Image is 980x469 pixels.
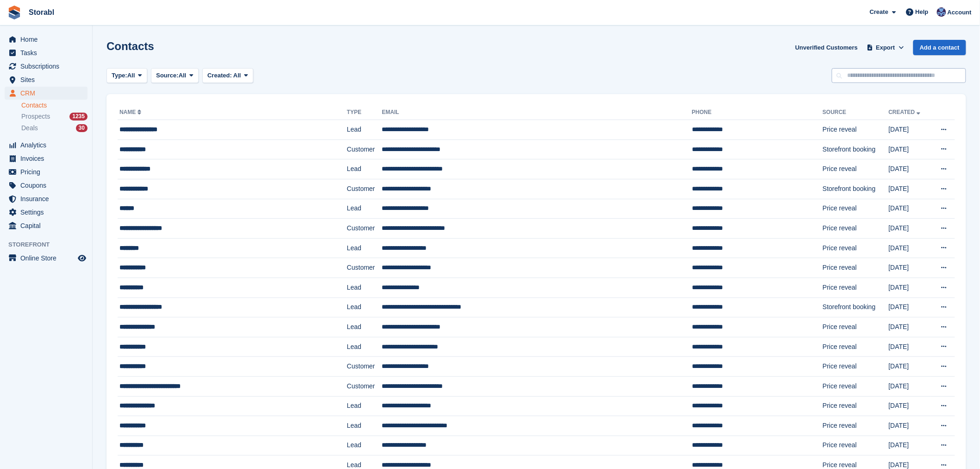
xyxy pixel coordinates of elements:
[870,7,888,17] span: Create
[5,33,88,46] a: menu
[5,46,88,59] a: menu
[5,219,88,232] a: menu
[20,33,76,46] span: Home
[107,40,154,52] h1: Contacts
[889,159,931,179] td: [DATE]
[20,87,76,100] span: CRM
[823,238,888,258] td: Price reveal
[823,357,888,377] td: Price reveal
[5,206,88,219] a: menu
[347,219,382,239] td: Customer
[823,199,888,219] td: Price reveal
[21,124,38,133] span: Deals
[347,238,382,258] td: Lead
[948,8,972,17] span: Account
[889,416,931,436] td: [DATE]
[913,40,966,55] a: Add a contact
[347,199,382,219] td: Lead
[889,258,931,278] td: [DATE]
[347,376,382,396] td: Customer
[889,298,931,317] td: [DATE]
[823,337,888,357] td: Price reveal
[347,298,382,317] td: Lead
[20,152,76,165] span: Invoices
[20,139,76,152] span: Analytics
[20,46,76,59] span: Tasks
[347,337,382,357] td: Lead
[20,206,76,219] span: Settings
[889,278,931,298] td: [DATE]
[916,7,929,17] span: Help
[5,252,88,265] a: menu
[889,199,931,219] td: [DATE]
[823,258,888,278] td: Price reveal
[823,436,888,456] td: Price reveal
[347,179,382,199] td: Customer
[5,73,88,86] a: menu
[823,416,888,436] td: Price reveal
[107,68,147,83] button: Type: All
[5,139,88,152] a: menu
[823,278,888,298] td: Price reveal
[889,357,931,377] td: [DATE]
[69,113,88,120] div: 1235
[5,179,88,192] a: menu
[8,240,92,249] span: Storefront
[889,317,931,337] td: [DATE]
[347,278,382,298] td: Lead
[889,179,931,199] td: [DATE]
[347,258,382,278] td: Customer
[21,112,50,121] span: Prospects
[5,192,88,205] a: menu
[5,60,88,73] a: menu
[21,101,88,110] a: Contacts
[7,6,21,19] img: stora-icon-8386f47178a22dfd0bd8f6a31ec36ba5ce8667c1dd55bd0f319d3a0aa187defe.svg
[202,68,253,83] button: Created: All
[347,396,382,416] td: Lead
[889,337,931,357] td: [DATE]
[889,120,931,140] td: [DATE]
[347,357,382,377] td: Customer
[792,40,861,55] a: Unverified Customers
[151,68,199,83] button: Source: All
[76,124,88,132] div: 30
[127,71,135,80] span: All
[889,219,931,239] td: [DATE]
[233,72,241,79] span: All
[112,71,127,80] span: Type:
[20,252,76,265] span: Online Store
[823,120,888,140] td: Price reveal
[876,43,895,52] span: Export
[20,165,76,178] span: Pricing
[823,298,888,317] td: Storefront booking
[889,376,931,396] td: [DATE]
[5,165,88,178] a: menu
[823,396,888,416] td: Price reveal
[179,71,187,80] span: All
[5,87,88,100] a: menu
[25,5,58,20] a: Storabl
[889,139,931,159] td: [DATE]
[865,40,906,55] button: Export
[889,238,931,258] td: [DATE]
[889,396,931,416] td: [DATE]
[347,139,382,159] td: Customer
[20,179,76,192] span: Coupons
[20,192,76,205] span: Insurance
[5,152,88,165] a: menu
[823,376,888,396] td: Price reveal
[347,159,382,179] td: Lead
[20,219,76,232] span: Capital
[823,219,888,239] td: Price reveal
[119,109,143,115] a: Name
[823,179,888,199] td: Storefront booking
[76,253,88,264] a: Preview store
[21,112,88,121] a: Prospects 1235
[347,436,382,456] td: Lead
[823,105,888,120] th: Source
[823,139,888,159] td: Storefront booking
[20,73,76,86] span: Sites
[692,105,823,120] th: Phone
[347,105,382,120] th: Type
[889,436,931,456] td: [DATE]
